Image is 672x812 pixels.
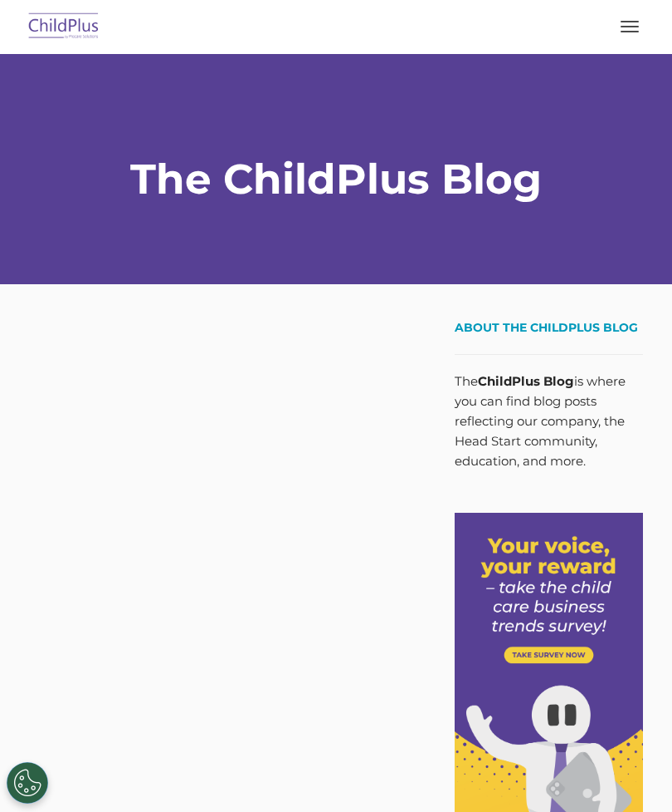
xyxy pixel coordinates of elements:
[478,373,574,389] strong: ChildPlus Blog
[455,320,638,335] span: About the ChildPlus Blog
[455,372,643,471] p: The is where you can find blog posts reflecting our company, the Head Start community, education,...
[7,762,48,804] button: Cookies Settings
[130,154,542,204] strong: The ChildPlus Blog
[25,7,103,47] img: ChildPlus by Procare Solutions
